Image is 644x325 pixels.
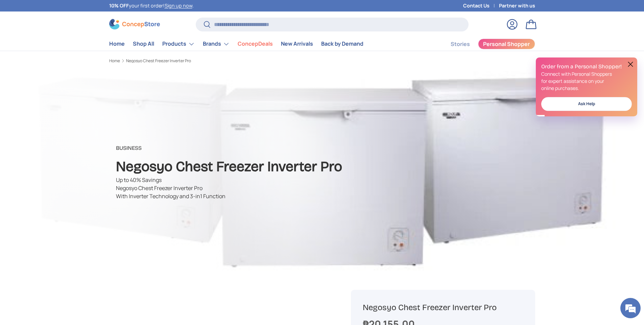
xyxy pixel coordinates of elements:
[109,59,120,63] a: Home
[3,185,129,208] textarea: Type your message and hit 'Enter'
[165,2,192,9] a: Sign up now
[39,85,93,154] span: We're online!
[499,2,535,9] a: Partner with us
[281,37,313,50] a: New Arrivals
[109,37,363,51] nav: Primary
[363,302,523,313] h1: Negosyo Chest Freezer Inverter Pro
[126,59,191,63] a: Negosyo Chest Freezer Inverter Pro
[451,38,470,51] a: Stories
[116,158,342,175] strong: Negosyo Chest Freezer Inverter Pro
[463,2,499,9] a: Contact Us
[541,63,632,70] h2: Order from a Personal Shopper!
[541,70,632,92] p: Connect with Personal Shoppers for expert assistance on your online purchases.
[321,37,363,50] a: Back by Demand
[111,3,127,20] div: Minimize live chat window
[483,41,530,47] span: Personal Shopper
[434,37,535,51] nav: Secondary
[109,58,335,64] nav: Breadcrumbs
[116,144,342,152] p: Business
[133,37,154,50] a: Shop All
[109,37,125,50] a: Home
[238,37,273,50] a: ConcepDeals
[109,2,194,9] p: your first order! .
[478,39,535,49] a: Personal Shopper
[109,2,129,9] strong: 10% OFF
[199,37,234,51] summary: Brands
[109,19,160,29] img: ConcepStore
[541,97,632,111] a: Ask Help
[116,176,342,200] p: Up to 40% Savings Negosyo Chest Freezer Inverter Pro With Inverter Technology and 3-in1 Function
[35,38,114,47] div: Chat with us now
[158,37,199,51] summary: Products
